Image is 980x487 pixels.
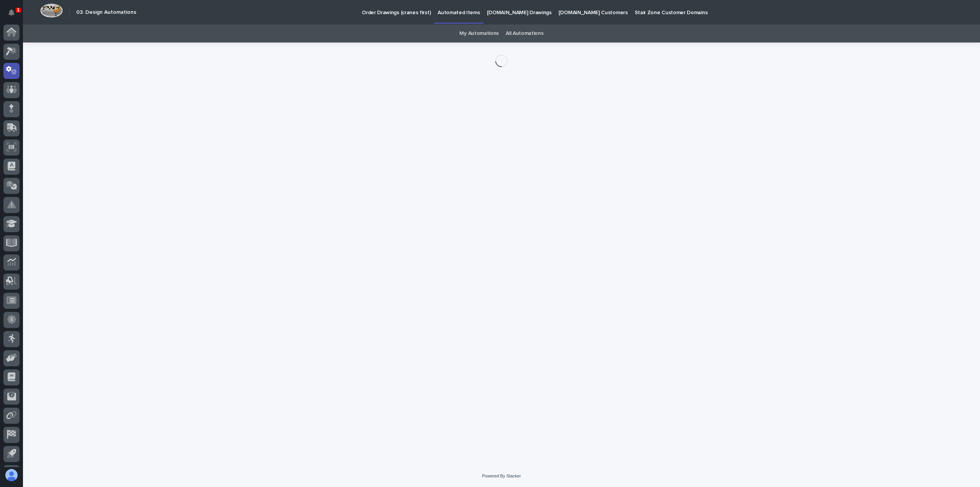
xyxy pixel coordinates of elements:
[482,474,521,478] a: Powered By Stacker
[3,467,20,483] button: users-avatar
[3,5,20,21] button: Notifications
[506,25,543,43] a: All Automations
[17,7,20,13] p: 1
[76,9,136,16] h2: 03. Design Automations
[459,25,499,43] a: My Automations
[40,3,63,18] img: Workspace Logo
[10,9,20,21] div: Notifications1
